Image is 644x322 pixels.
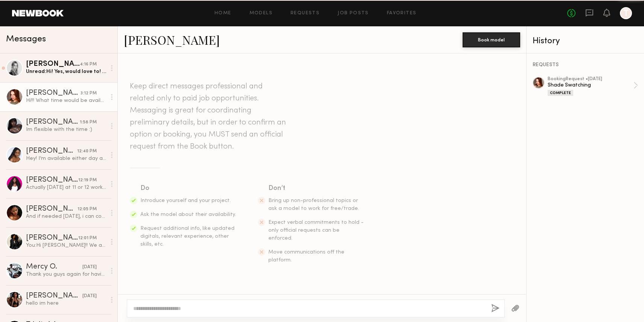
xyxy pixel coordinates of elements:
div: [PERSON_NAME] [26,147,77,155]
div: History [533,37,638,46]
span: Introduce yourself and your project. [140,198,231,203]
a: Favorites [387,11,417,16]
div: Mercy O. [26,263,82,271]
div: Thank you guys again for having me. 😊🙏🏿 [26,271,106,278]
div: Im flexible with the time :) [26,126,106,133]
div: Hey! I’m available either day anytime! [26,155,106,162]
div: Actually [DATE] at 11 or 12 works too so whichever fits your schedule best [26,184,106,191]
div: REQUESTS [533,62,638,68]
span: Ask the model about their availability. [140,212,236,217]
span: Messages [6,35,46,44]
div: 12:40 PM [77,148,97,155]
span: Bring up non-professional topics or ask a model to work for free/trade. [268,198,359,211]
div: You: Hi [PERSON_NAME]!! We are planning a bronzer shade swatch for [DATE], or [DATE] in [GEOGRAPH... [26,242,106,249]
span: Move communications off the platform. [268,250,344,263]
a: Job Posts [338,11,369,16]
a: bookingRequest •[DATE]Shade SwatchingComplete [548,77,638,96]
div: hello im here [26,300,106,307]
div: Shade Swatching [548,82,633,89]
div: [PERSON_NAME] [26,61,80,68]
div: [PERSON_NAME] [26,234,78,242]
a: Models [250,11,273,16]
div: Unread: Hi! Yes, would love to! I’m available [DATE] Best time would be around 12pm Let me know i... [26,68,106,75]
div: [PERSON_NAME] [26,90,81,97]
div: [PERSON_NAME] [26,292,82,300]
div: [DATE] [82,293,97,300]
div: 1:58 PM [80,119,97,126]
div: Don’t [268,183,365,194]
div: Do [140,183,237,194]
div: [DATE] [82,264,97,271]
div: 3:12 PM [81,90,97,97]
div: booking Request • [DATE] [548,77,633,82]
div: 12:19 PM [78,177,97,184]
a: Requests [291,11,320,16]
div: [PERSON_NAME] [26,118,80,126]
a: T [620,7,632,19]
a: Book model [463,36,520,43]
div: [PERSON_NAME] [26,176,78,184]
div: And if needed [DATE], i can come anytime between 1 and 4:30 [26,213,106,220]
a: [PERSON_NAME] [124,32,220,48]
span: Expect verbal commitments to hold - only official requests can be enforced. [268,220,364,241]
div: Complete [548,90,573,96]
div: 12:05 PM [78,206,97,213]
header: Keep direct messages professional and related only to paid job opportunities. Messaging is great ... [130,80,288,153]
div: [PERSON_NAME] [26,205,78,213]
div: 12:01 PM [78,235,97,242]
span: Request additional info, like updated digitals, relevant experience, other skills, etc. [140,226,234,247]
button: Book model [463,32,520,47]
div: Hi!!! What time would be available for [DATE]? I could do like noon [DATE]? [26,97,106,104]
div: 4:16 PM [80,61,97,68]
a: Home [215,11,231,16]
